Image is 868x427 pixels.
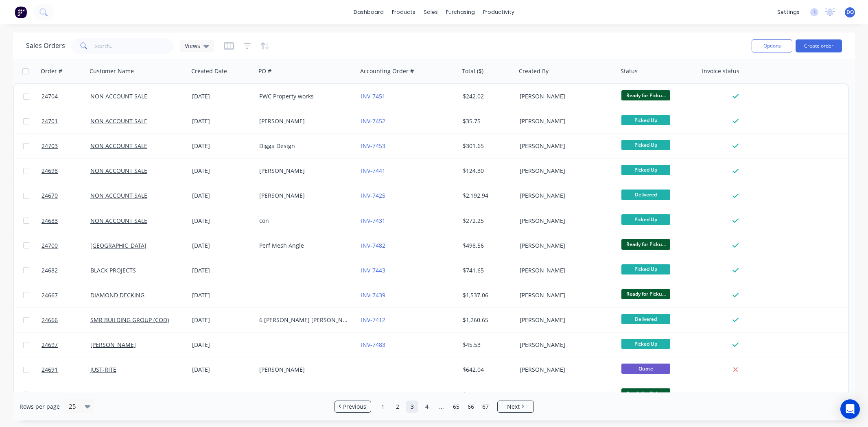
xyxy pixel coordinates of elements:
div: $741.65 [463,266,511,274]
div: [DATE] [192,92,253,100]
a: INV-7451 [361,92,385,100]
span: Delivered [621,190,670,200]
a: NON ACCOUNT SALE [90,217,147,224]
span: Ready for Picku... [621,239,670,249]
ul: Pagination [331,401,537,413]
a: NON ACCOUNT SALE [90,92,147,100]
h1: Sales Orders [26,42,65,50]
a: Jump forward [435,401,448,413]
a: Page 1 [377,401,389,413]
a: NON ACCOUNT SALE [90,142,147,150]
div: [DATE] [192,366,253,374]
a: 24698 [42,159,90,183]
div: [PERSON_NAME] [520,366,610,374]
span: Rows per page [20,403,60,411]
a: [GEOGRAPHIC_DATA] [90,242,146,249]
div: productivity [479,6,518,18]
div: $45.53 [463,341,511,349]
a: INV-7441 [361,167,385,174]
div: con [259,217,350,225]
a: 24700 [42,233,90,258]
span: DO [846,9,854,16]
div: PWC Property works [259,92,350,100]
a: [PERSON_NAME] [90,341,136,349]
span: 24696 [42,390,58,399]
div: Customer Name [90,67,134,75]
div: [PERSON_NAME] [520,167,610,175]
div: [DATE] [192,291,253,299]
div: [PERSON_NAME] [520,291,610,299]
span: Delivered [621,314,670,324]
div: [PERSON_NAME] [520,142,610,150]
a: Next page [498,403,533,411]
div: [PERSON_NAME] [520,92,610,100]
a: BLACK PROJECTS [90,266,136,274]
div: $498.56 [463,242,511,250]
div: PO # [258,67,271,75]
a: DIAMOND DECKING [90,291,144,299]
span: 24700 [42,242,58,250]
span: Ready for Picku... [621,90,670,100]
div: Accounting Order # [360,67,414,75]
a: Page 4 [421,401,433,413]
div: [PERSON_NAME] [520,266,610,274]
a: NON ACCOUNT SALE [90,192,147,199]
div: [DATE] [192,142,253,150]
a: 24670 [42,183,90,208]
div: [PERSON_NAME] [520,217,610,225]
a: 24703 [42,134,90,158]
a: Page 3 is your current page [406,401,418,413]
span: 24701 [42,117,58,125]
span: Ready for Picku... [621,388,670,399]
div: $104.50 [463,390,511,399]
a: INV-7437 [361,390,385,398]
div: $301.65 [463,142,511,150]
a: Previous page [335,403,371,411]
a: JUST-RITE [90,366,116,373]
div: [PERSON_NAME] [520,341,610,349]
div: [DATE] [192,242,253,250]
span: Previous [343,403,366,411]
a: 24701 [42,109,90,133]
div: $642.04 [463,366,511,374]
a: INV-7453 [361,142,385,150]
a: 24666 [42,308,90,332]
span: Views [185,41,200,50]
div: $124.30 [463,167,511,175]
a: NON ACCOUNT SALE [90,117,147,125]
a: 24691 [42,357,90,382]
div: Perf Mesh Angle [259,242,350,250]
div: [DATE] [192,390,253,399]
a: 24683 [42,209,90,233]
div: [PERSON_NAME] [259,366,350,374]
div: [PERSON_NAME] [520,117,610,125]
span: Picked Up [621,339,670,349]
span: 24682 [42,266,58,274]
a: Page 2 [391,401,404,413]
div: Order # [41,67,62,75]
span: Picked Up [621,165,670,175]
span: Ready for Picku... [621,289,670,299]
button: Options [752,39,792,52]
div: [DATE] [192,167,253,175]
a: 24696 [42,382,90,407]
div: [DATE] [192,316,253,324]
div: $242.02 [463,92,511,100]
div: [PERSON_NAME] [259,192,350,200]
input: Search... [94,38,174,54]
span: 24703 [42,142,58,150]
a: 24682 [42,258,90,283]
div: Created By [519,67,549,75]
span: Next [507,403,520,411]
span: Picked Up [621,115,670,125]
div: [PERSON_NAME] [520,390,610,399]
span: Picked Up [621,264,670,274]
div: [PERSON_NAME] [520,242,610,250]
a: SMR BUILDING GROUP (COD) [90,316,169,324]
a: Page 66 [465,401,477,413]
a: INV-7431 [361,217,385,224]
span: 24667 [42,291,58,299]
a: INV-7443 [361,266,385,274]
div: [DATE] [192,341,253,349]
div: products [388,6,420,18]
